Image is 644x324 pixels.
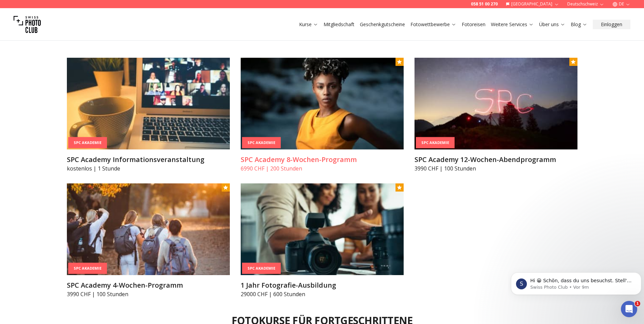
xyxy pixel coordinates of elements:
h3: SPC Academy 12-Wochen-Abendprogramm [415,155,577,164]
a: 058 51 00 270 [471,1,498,7]
a: Fotowettbewerbe [410,21,456,28]
iframe: Intercom live chat [621,301,637,317]
h3: SPC Academy Informationsveranstaltung [67,155,230,164]
button: Kurse [296,20,321,29]
a: Fotoreisen [462,21,485,28]
h3: SPC Academy 8-Wochen-Programm [241,155,404,164]
span: 1 [635,301,640,306]
button: Mitgliedschaft [321,20,357,29]
a: Weitere Services [491,21,534,28]
a: SPC Academy 4-Wochen-ProgrammSPC AkademieSPC Academy 4-Wochen-Programm3990 CHF | 100 Stunden [67,183,230,298]
p: kostenlos | 1 Stunde [67,164,230,173]
img: Swiss photo club [14,11,41,38]
p: 3990 CHF | 100 Stunden [415,164,577,173]
img: SPC Academy 12-Wochen-Abendprogramm [415,58,577,149]
button: Geschenkgutscheine [357,20,408,29]
a: Über uns [539,21,565,28]
img: SPC Academy 8-Wochen-Programm [241,58,404,149]
a: 1 Jahr Fotografie-AusbildungSPC Akademie1 Jahr Fotografie-Ausbildung29000 CHF | 600 Stunden [241,183,404,298]
h3: 1 Jahr Fotografie-Ausbildung [241,281,404,290]
a: SPC Academy InformationsveranstaltungSPC AkademieSPC Academy Informationsveranstaltungkostenlos |... [67,58,230,173]
a: Mitgliedschaft [324,21,354,28]
button: Einloggen [593,20,630,29]
div: SPC Akademie [242,263,281,274]
a: Blog [571,21,587,28]
button: Weitere Services [488,20,536,29]
div: SPC Akademie [68,137,107,148]
h3: SPC Academy 4-Wochen-Programm [67,281,230,290]
div: SPC Akademie [242,137,281,148]
button: Blog [568,20,590,29]
img: SPC Academy 4-Wochen-Programm [67,183,230,275]
img: 1 Jahr Fotografie-Ausbildung [241,183,404,275]
div: SPC Akademie [416,137,455,148]
p: 29000 CHF | 600 Stunden [241,290,404,298]
button: Fotowettbewerbe [408,20,459,29]
p: 6990 CHF | 200 Stunden [241,164,404,173]
a: Geschenkgutscheine [360,21,405,28]
div: SPC Akademie [68,263,107,274]
button: Über uns [536,20,568,29]
a: Kurse [299,21,318,28]
a: SPC Academy 12-Wochen-AbendprogrammSPC AkademieSPC Academy 12-Wochen-Abendprogramm3990 CHF | 100 ... [415,58,577,173]
button: Fotoreisen [459,20,488,29]
p: 3990 CHF | 100 Stunden [67,290,230,298]
iframe: Intercom notifications Nachricht [508,258,644,306]
img: SPC Academy Informationsveranstaltung [67,58,230,149]
a: SPC Academy 8-Wochen-ProgrammSPC AkademieSPC Academy 8-Wochen-Programm6990 CHF | 200 Stunden [241,58,404,173]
